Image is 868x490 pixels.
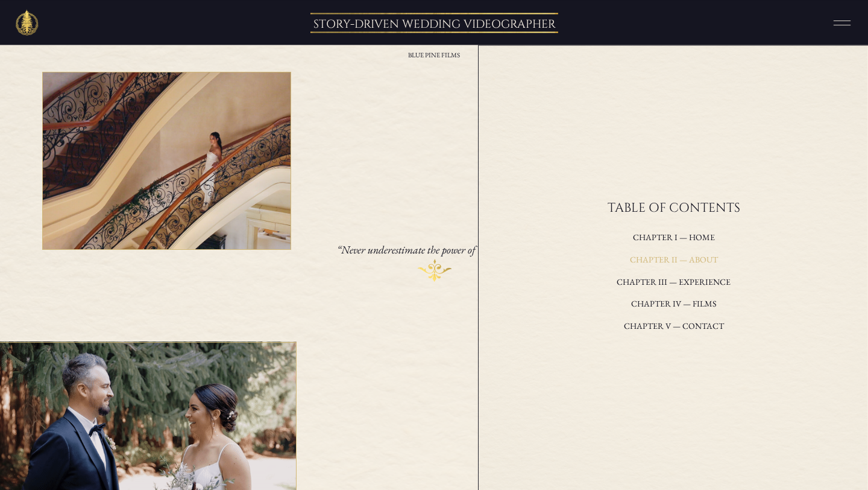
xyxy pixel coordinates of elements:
a: Chapter II — about [544,252,803,269]
a: Chapter i — home [552,230,795,246]
a: Chapter III — experience [544,275,803,291]
h1: STORY-DRIVEN WEDDING VIDEOGRAPHER [310,17,558,29]
a: Chapter V — contact [544,319,803,335]
p: “Never underestimate the power of a good story.” [311,243,558,274]
a: Chapter IV — films [544,296,803,313]
h2: table of contents [530,201,817,214]
p: BLUE PINE FILMS [394,50,474,61]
